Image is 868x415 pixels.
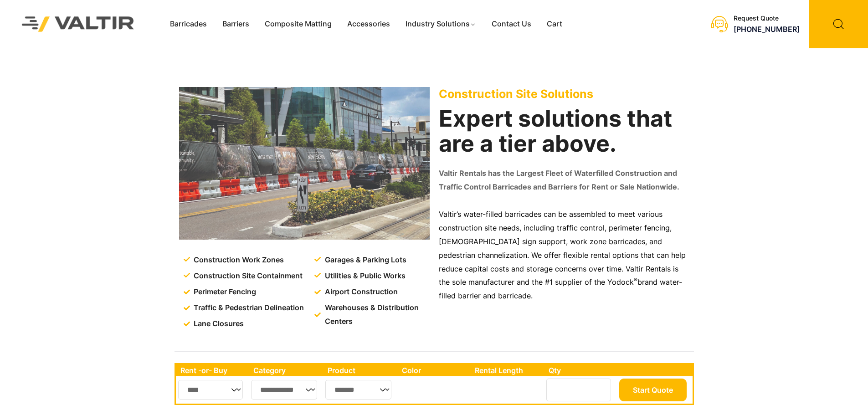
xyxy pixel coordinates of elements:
[323,301,431,328] span: Warehouses & Distribution Centers
[215,17,257,31] a: Barriers
[544,364,616,376] th: Qty
[323,285,398,299] span: Airport Construction
[439,87,689,101] p: Construction Site Solutions
[191,301,304,315] span: Traffic & Pedestrian Delineation
[191,269,303,283] span: Construction Site Containment
[249,364,324,376] th: Category
[734,15,800,22] div: Request Quote
[191,317,244,331] span: Lane Closures
[634,277,637,283] sup: ®
[439,167,689,194] p: Valtir Rentals has the Largest Fleet of Waterfilled Construction and Traffic Control Barricades a...
[398,17,484,31] a: Industry Solutions
[191,253,284,267] span: Construction Work Zones
[439,106,689,156] h2: Expert solutions that are a tier above.
[323,253,406,267] span: Garages & Parking Lots
[323,364,397,376] th: Product
[323,269,406,283] span: Utilities & Public Works
[339,17,398,31] a: Accessories
[191,285,256,299] span: Perimeter Fencing
[257,17,339,31] a: Composite Matting
[539,17,570,31] a: Cart
[397,364,471,376] th: Color
[10,5,146,43] img: Valtir Rentals
[619,379,687,401] button: Start Quote
[734,25,800,34] a: [PHONE_NUMBER]
[439,208,689,303] p: Valtir’s water-filled barricades can be assembled to meet various construction site needs, includ...
[470,364,544,376] th: Rental Length
[484,17,539,31] a: Contact Us
[162,17,215,31] a: Barricades
[176,364,249,376] th: Rent -or- Buy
